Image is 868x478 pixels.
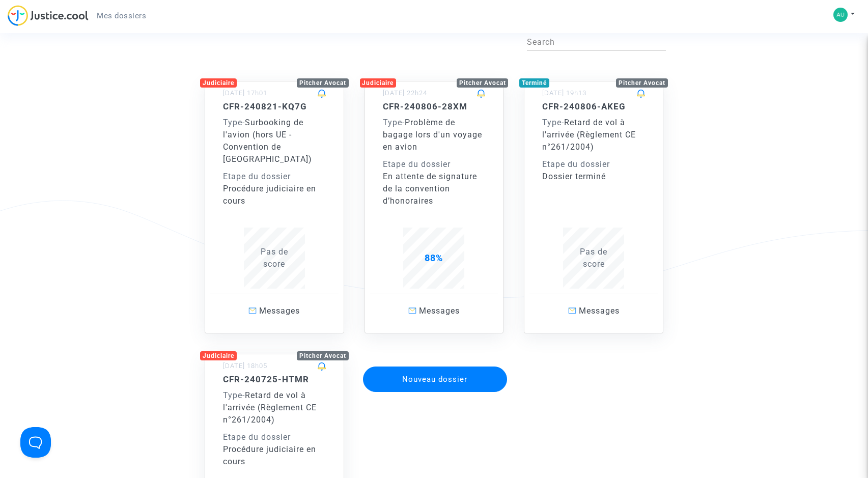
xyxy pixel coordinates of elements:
div: Procédure judiciaire en cours [223,443,326,468]
span: Surbooking de l'avion (hors UE - Convention de [GEOGRAPHIC_DATA]) [223,118,312,164]
div: Pitcher Avocat [457,78,509,88]
small: [DATE] 18h05 [223,362,267,370]
div: Etape du dossier [383,158,486,171]
a: Nouveau dossier [362,360,509,370]
span: Mes dossiers [97,11,146,20]
span: Type [542,118,562,127]
span: Retard de vol à l'arrivée (Règlement CE n°261/2004) [223,390,317,425]
small: [DATE] 19h13 [542,89,586,97]
div: Judiciaire [200,78,237,88]
a: JudiciairePitcher Avocat[DATE] 17h01CFR-240821-KQ7GType-Surbooking de l'avion (hors UE - Conventi... [194,61,354,333]
a: Mes dossiers [89,8,154,23]
a: Messages [210,294,339,328]
div: Pitcher Avocat [297,78,349,88]
span: Messages [579,306,620,316]
div: Terminé [519,78,549,88]
span: - [223,118,245,127]
span: Type [223,118,242,127]
span: Problème de bagage lors d'un voyage en avion [383,118,482,152]
span: Type [383,118,402,127]
span: Messages [419,306,460,316]
small: [DATE] 17h01 [223,89,267,97]
div: Judiciaire [200,351,237,360]
a: JudiciairePitcher Avocat[DATE] 22h24CFR-240806-28XMType-Problème de bagage lors d'un voyage en av... [354,61,514,333]
img: 694cf699a5c6a8332f02cc8ab747eeef [833,8,848,22]
span: 88% [425,252,443,263]
span: Pas de score [261,247,288,269]
div: Procédure judiciaire en cours [223,183,326,207]
span: Messages [259,306,300,316]
div: Judiciaire [360,78,397,88]
span: - [542,118,564,127]
a: TerminéPitcher Avocat[DATE] 19h13CFR-240806-AKEGType-Retard de vol à l'arrivée (Règlement CE n°26... [514,61,674,333]
span: - [223,390,245,400]
a: Messages [370,294,498,328]
div: Dossier terminé [542,171,645,183]
div: Pitcher Avocat [616,78,668,88]
h5: CFR-240806-28XM [383,101,486,111]
span: - [383,118,405,127]
button: Nouveau dossier [363,367,508,392]
span: Retard de vol à l'arrivée (Règlement CE n°261/2004) [542,118,636,152]
div: Etape du dossier [223,431,326,443]
img: jc-logo.svg [8,5,89,26]
div: Etape du dossier [223,171,326,183]
span: Pas de score [580,247,607,269]
div: En attente de signature de la convention d’honoraires [383,171,486,207]
div: Etape du dossier [542,158,645,171]
iframe: Help Scout Beacon - Open [20,427,51,458]
span: Type [223,390,242,400]
div: Pitcher Avocat [297,351,349,360]
small: [DATE] 22h24 [383,89,427,97]
h5: CFR-240725-HTMR [223,374,326,384]
a: Messages [529,294,658,328]
h5: CFR-240806-AKEG [542,101,645,111]
h5: CFR-240821-KQ7G [223,101,326,111]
